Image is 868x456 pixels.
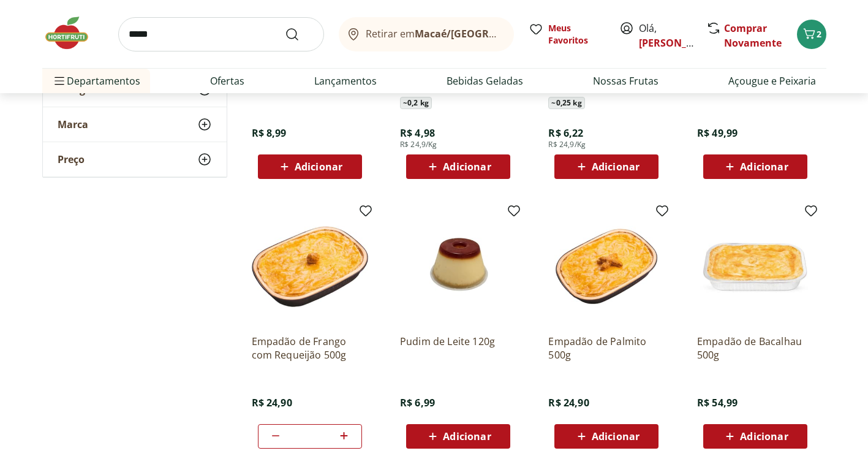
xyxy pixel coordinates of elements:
span: R$ 24,90 [252,396,292,409]
img: Empadão de Frango com Requeijão 500g [252,208,368,325]
button: Marca [43,107,227,142]
span: Adicionar [443,162,491,172]
span: Adicionar [592,431,640,441]
button: Submit Search [285,27,314,42]
span: Preço [58,153,85,165]
span: R$ 6,99 [400,396,435,409]
button: Adicionar [554,424,659,449]
img: Empadão de Bacalhau 500g [697,208,813,325]
img: Hortifruti [42,15,104,51]
span: R$ 54,99 [697,396,738,409]
button: Preço [43,142,227,177]
button: Retirar emMacaé/[GEOGRAPHIC_DATA] [339,17,514,51]
span: Meus Favoritos [548,22,605,47]
a: Empadão de Bacalhau 500g [697,335,813,362]
a: [PERSON_NAME] [639,36,719,50]
a: Açougue e Peixaria [728,74,816,88]
b: Macaé/[GEOGRAPHIC_DATA] [415,27,552,40]
a: Empadão de Palmito 500g [548,335,665,362]
span: Adicionar [740,162,788,172]
span: ~ 0,25 kg [548,97,584,109]
span: 2 [817,28,821,40]
a: Empadão de Frango com Requeijão 500g [252,335,368,362]
span: Departamentos [52,66,140,96]
button: Adicionar [406,424,510,449]
input: search [118,17,324,51]
span: Retirar em [366,28,501,39]
span: R$ 4,98 [400,126,435,140]
a: Meus Favoritos [529,22,605,47]
span: Marca [58,118,88,131]
button: Adicionar [703,154,807,179]
a: Lançamentos [314,74,377,88]
button: Adicionar [554,154,659,179]
span: Adicionar [740,431,788,441]
button: Adicionar [703,424,807,449]
span: Adicionar [592,162,640,172]
button: Carrinho [797,20,826,49]
a: Nossas Frutas [593,74,659,88]
span: Adicionar [295,162,342,172]
span: ~ 0,2 kg [400,97,432,109]
a: Ofertas [210,74,244,88]
span: R$ 8,99 [252,126,287,140]
span: R$ 24,9/Kg [548,140,586,150]
a: Bebidas Geladas [447,74,523,88]
span: Adicionar [443,431,491,441]
img: Empadão de Palmito 500g [548,208,665,325]
button: Menu [52,66,67,96]
a: Comprar Novamente [724,21,782,50]
span: R$ 49,99 [697,126,738,140]
a: Pudim de Leite 120g [400,335,516,362]
span: R$ 6,22 [548,126,583,140]
span: R$ 24,90 [548,396,589,409]
span: Olá, [639,21,693,50]
button: Adicionar [406,154,510,179]
button: Adicionar [258,154,362,179]
img: Pudim de Leite 120g [400,208,516,325]
span: R$ 24,9/Kg [400,140,437,150]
